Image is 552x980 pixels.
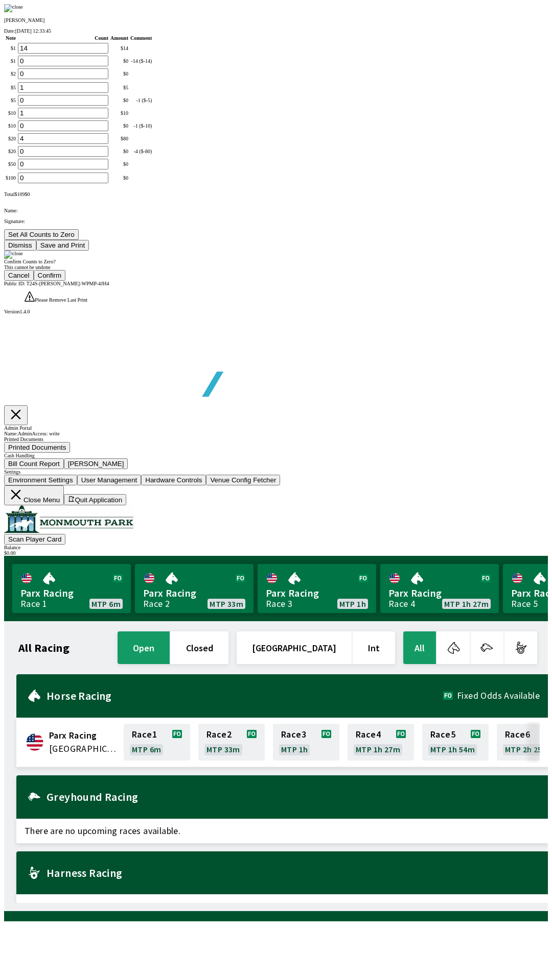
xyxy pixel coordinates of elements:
[380,564,499,613] a: Parx RacingRace 4MTP 1h 27m
[5,68,16,80] td: $ 2
[36,240,89,251] button: Save and Print
[206,730,232,739] span: Race 2
[198,724,265,761] a: Race2MTP 33m
[4,4,23,12] img: close
[110,110,128,116] div: $ 10
[5,42,16,54] td: $ 1
[4,431,548,436] div: Name: Admin Access: write
[15,28,51,34] span: [DATE] 12:33:45
[4,505,133,533] img: venue logo
[110,123,128,129] div: $ 0
[4,270,34,281] button: Cancel
[5,120,16,132] td: $ 10
[356,730,381,739] span: Race 4
[110,71,128,77] div: $ 0
[281,745,308,753] span: MTP 1h
[353,631,395,664] button: Int
[110,85,128,90] div: $ 5
[12,564,131,613] a: Parx RacingRace 1MTP 6m
[4,251,23,259] img: close
[5,82,16,93] td: $ 5
[64,494,126,505] button: Quit Application
[388,600,415,608] div: Race 4
[4,550,548,556] div: $ 0.00
[141,475,206,485] button: Hardware Controls
[5,145,16,157] td: $ 20
[4,281,548,286] div: Public ID:
[4,485,64,505] button: Close Menu
[356,745,400,753] span: MTP 1h 27m
[4,442,70,453] button: Printed Documents
[4,425,548,431] div: Admin Portal
[47,692,443,700] h2: Horse Racing
[430,745,475,753] span: MTP 1h 54m
[18,644,70,652] h1: All Racing
[16,894,548,919] span: There are no upcoming races available.
[35,297,87,303] span: Please Remove Last Print
[4,191,548,197] div: Total
[130,35,152,41] th: Comment
[4,309,548,314] div: Version 1.4.0
[110,175,128,181] div: $ 0
[110,161,128,167] div: $ 0
[403,631,436,664] button: All
[266,586,368,600] span: Parx Racing
[4,436,548,442] div: Printed Documents
[4,218,548,224] p: Signature:
[5,55,16,67] td: $ 1
[130,58,152,64] div: -14 ($-14)
[143,586,245,600] span: Parx Racing
[348,724,414,761] a: Race4MTP 1h 27m
[91,600,121,608] span: MTP 6m
[5,172,16,184] td: $ 100
[4,545,548,550] div: Balance
[5,94,16,106] td: $ 5
[14,191,25,197] span: $ 109
[258,564,376,613] a: Parx RacingRace 3MTP 1h
[17,35,109,41] th: Count
[110,35,129,41] th: Amount
[4,458,64,469] button: Bill Count Report
[77,475,142,485] button: User Management
[210,600,243,608] span: MTP 33m
[206,745,240,753] span: MTP 33m
[132,745,161,753] span: MTP 6m
[132,730,157,739] span: Race 1
[4,208,548,213] p: Name:
[339,600,366,608] span: MTP 1h
[430,730,455,739] span: Race 5
[110,58,128,64] div: $ 0
[5,107,16,119] td: $ 10
[457,692,540,700] span: Fixed Odds Available
[49,729,118,742] span: Parx Racing
[110,45,128,51] div: $ 14
[143,600,170,608] div: Race 2
[124,724,190,761] a: Race1MTP 6m
[130,149,152,154] div: -4 ($-80)
[511,600,538,608] div: Race 5
[4,469,548,475] div: Settings
[130,123,152,129] div: -1 ($-10)
[505,730,530,739] span: Race 6
[34,270,66,281] button: Confirm
[28,314,321,422] img: global tote logo
[118,631,170,664] button: open
[47,793,540,801] h2: Greyhound Racing
[135,564,254,613] a: Parx RacingRace 2MTP 33m
[27,281,109,286] span: T24S-[PERSON_NAME]-WPMP-4JH4
[4,264,548,270] div: This cannot be undone
[64,458,128,469] button: [PERSON_NAME]
[422,724,489,761] a: Race5MTP 1h 54m
[266,600,292,608] div: Race 3
[4,28,548,34] div: Date:
[237,631,352,664] button: [GEOGRAPHIC_DATA]
[20,600,47,608] div: Race 1
[4,240,36,251] button: Dismiss
[47,869,540,877] h2: Harness Racing
[4,259,548,264] div: Confirm Counts to Zero?
[388,586,491,600] span: Parx Racing
[5,158,16,170] td: $ 50
[130,97,152,103] div: -1 ($-5)
[444,600,489,608] span: MTP 1h 27m
[5,35,16,41] th: Note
